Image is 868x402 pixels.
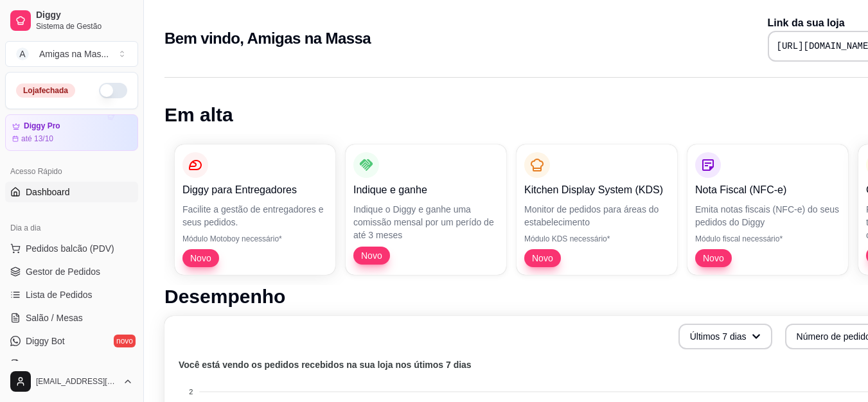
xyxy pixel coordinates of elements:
a: DiggySistema de Gestão [5,5,138,36]
div: Acesso Rápido [5,161,138,182]
p: Emita notas fiscais (NFC-e) do seus pedidos do Diggy [695,203,840,229]
div: Dia a dia [5,218,138,238]
span: Novo [356,249,387,262]
span: Novo [527,252,558,265]
tspan: 2 [189,388,193,396]
a: Gestor de Pedidos [5,261,138,282]
span: Salão / Mesas [26,311,83,324]
p: Módulo fiscal necessário* [695,234,840,244]
a: Diggy Botnovo [5,331,138,351]
a: Salão / Mesas [5,308,138,328]
span: Novo [698,252,729,265]
button: Kitchen Display System (KDS)Monitor de pedidos para áreas do estabelecimentoMódulo KDS necessário... [517,144,677,275]
span: Pedidos balcão (PDV) [26,242,114,255]
article: Diggy Pro [24,121,60,131]
p: Módulo Motoboy necessário* [182,234,328,244]
button: Select a team [5,41,138,67]
span: Diggy Bot [26,335,65,347]
button: Alterar Status [99,83,127,98]
span: Dashboard [26,186,70,198]
h2: Bem vindo, Amigas na Massa [164,28,371,49]
button: Últimos 7 dias [678,324,772,349]
p: Indique e ganhe [353,182,499,198]
article: até 13/10 [21,134,53,144]
span: Sistema de Gestão [36,21,133,31]
a: KDS [5,354,138,374]
p: Indique o Diggy e ganhe uma comissão mensal por um perído de até 3 meses [353,203,499,241]
span: Gestor de Pedidos [26,265,100,278]
button: Indique e ganheIndique o Diggy e ganhe uma comissão mensal por um perído de até 3 mesesNovo [346,144,506,275]
text: Você está vendo os pedidos recebidos na sua loja nos útimos 7 dias [179,360,472,370]
span: Diggy [36,10,133,21]
a: Diggy Proaté 13/10 [5,114,138,151]
span: Novo [185,252,217,265]
div: Amigas na Mas ... [39,48,109,60]
span: Lista de Pedidos [26,288,93,301]
span: KDS [26,358,44,371]
button: Pedidos balcão (PDV) [5,238,138,259]
div: Loja fechada [16,83,75,98]
span: A [16,48,29,60]
a: Dashboard [5,182,138,202]
button: Nota Fiscal (NFC-e)Emita notas fiscais (NFC-e) do seus pedidos do DiggyMódulo fiscal necessário*Novo [687,144,848,275]
p: Monitor de pedidos para áreas do estabelecimento [524,203,669,229]
p: Nota Fiscal (NFC-e) [695,182,840,198]
p: Facilite a gestão de entregadores e seus pedidos. [182,203,328,229]
p: Kitchen Display System (KDS) [524,182,669,198]
button: [EMAIL_ADDRESS][DOMAIN_NAME] [5,366,138,397]
p: Diggy para Entregadores [182,182,328,198]
button: Diggy para EntregadoresFacilite a gestão de entregadores e seus pedidos.Módulo Motoboy necessário... [175,144,335,275]
span: [EMAIL_ADDRESS][DOMAIN_NAME] [36,376,118,387]
a: Lista de Pedidos [5,284,138,305]
p: Módulo KDS necessário* [524,234,669,244]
